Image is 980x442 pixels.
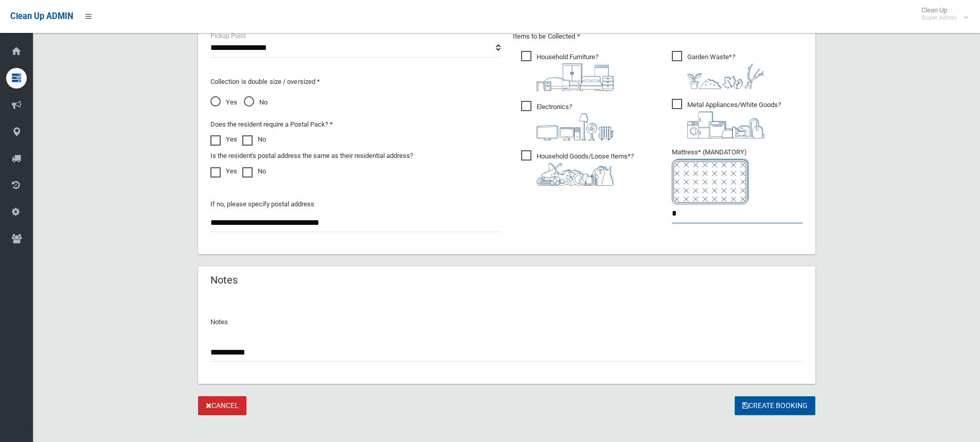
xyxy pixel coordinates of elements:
[921,14,957,22] small: Super Admin
[210,316,803,328] p: Notes
[672,148,803,204] span: Mattress* (MANDATORY)
[537,63,614,91] img: aa9efdbe659d29b613fca23ba79d85cb.png
[244,96,268,109] span: No
[210,96,237,109] span: Yes
[687,53,764,89] i: ?
[672,51,764,89] span: Garden Waste*
[521,51,614,91] span: Household Furniture
[537,152,634,186] i: ?
[210,165,237,178] label: Yes
[537,53,614,91] i: ?
[672,158,749,204] img: e7408bece873d2c1783593a074e5cb2f.png
[513,30,803,43] p: Items to be Collected *
[210,133,237,146] label: Yes
[735,396,815,415] button: Create Booking
[198,270,250,290] header: Notes
[210,198,314,210] label: If no, please specify postal address
[537,103,614,140] i: ?
[537,113,614,140] img: 394712a680b73dbc3d2a6a3a7ffe5a07.png
[198,396,246,415] a: Cancel
[687,111,764,138] img: 36c1b0289cb1767239cdd3de9e694f19.png
[687,101,781,138] i: ?
[916,6,967,22] span: Clean Up
[242,165,266,178] label: No
[521,150,634,186] span: Household Goods/Loose Items*
[537,163,614,186] img: b13cc3517677393f34c0a387616ef184.png
[521,101,614,140] span: Electronics
[672,99,781,138] span: Metal Appliances/White Goods
[210,118,333,131] label: Does the resident require a Postal Pack? *
[10,11,73,21] span: Clean Up ADMIN
[687,63,764,89] img: 4fd8a5c772b2c999c83690221e5242e0.png
[210,150,413,162] label: Is the resident's postal address the same as their residential address?
[242,133,266,146] label: No
[210,76,501,88] p: Collection is double size / oversized *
